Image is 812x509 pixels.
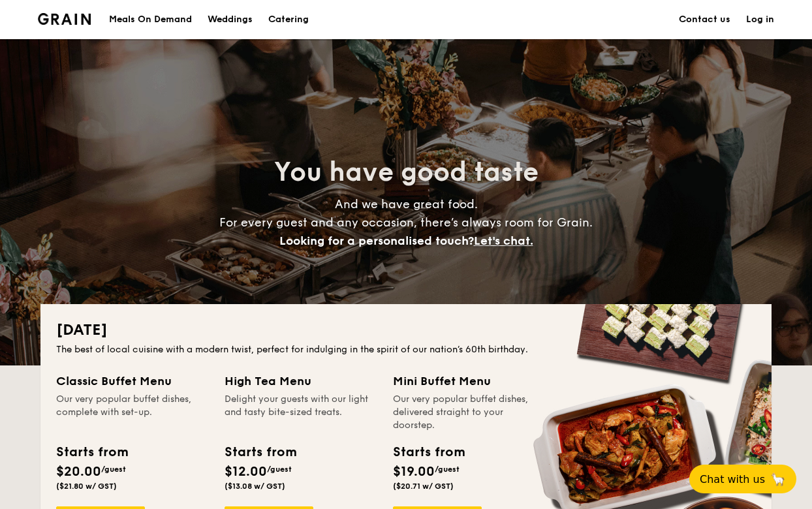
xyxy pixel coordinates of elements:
[38,13,91,25] img: Grain
[56,343,756,356] div: The best of local cuisine with a modern twist, perfect for indulging in the spirit of our nation’...
[225,482,285,491] span: ($13.08 w/ GST)
[393,442,464,462] div: Starts from
[393,372,546,390] div: Mini Buffet Menu
[435,465,460,474] span: /guest
[56,372,209,390] div: Classic Buffet Menu
[274,157,539,188] span: You have good taste
[56,320,756,341] h2: [DATE]
[393,482,454,491] span: ($20.71 w/ GST)
[56,393,209,432] div: Our very popular buffet dishes, complete with set-up.
[38,13,91,25] a: Logotype
[474,234,533,248] span: Let's chat.
[279,234,474,248] span: Looking for a personalised touch?
[393,393,546,432] div: Our very popular buffet dishes, delivered straight to your doorstep.
[393,464,435,480] span: $19.00
[225,372,377,390] div: High Tea Menu
[56,442,127,462] div: Starts from
[267,465,292,474] span: /guest
[770,472,786,487] span: 🦙
[56,464,101,480] span: $20.00
[225,442,296,462] div: Starts from
[56,482,117,491] span: ($21.80 w/ GST)
[689,465,796,493] button: Chat with us🦙
[225,464,267,480] span: $12.00
[101,465,126,474] span: /guest
[700,473,765,486] span: Chat with us
[225,393,377,432] div: Delight your guests with our light and tasty bite-sized treats.
[219,197,593,248] span: And we have great food. For every guest and any occasion, there’s always room for Grain.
